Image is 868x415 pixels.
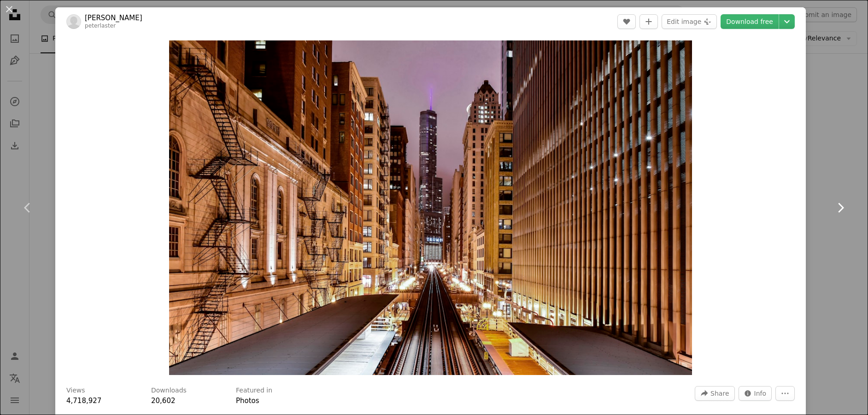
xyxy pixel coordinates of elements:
button: More Actions [775,386,795,401]
button: Share this image [695,386,734,401]
a: Photos [236,397,259,405]
h3: Downloads [151,386,187,395]
a: peterlaster [85,23,116,29]
a: Next [813,164,868,252]
a: Download free [721,14,779,29]
button: Stats about this image [739,386,772,401]
button: Like [617,14,636,29]
a: [PERSON_NAME] [85,13,142,23]
button: Choose download size [779,14,795,29]
h3: Featured in [236,386,272,395]
span: Info [754,387,767,400]
span: Share [710,387,729,400]
button: Add to Collection [639,14,658,29]
img: Go to Pedro Lastra's profile [66,14,81,29]
img: pathways in between building [169,40,692,375]
span: 20,602 [151,397,176,405]
h3: Views [66,386,85,395]
span: 4,718,927 [66,397,101,405]
button: Edit image [662,14,717,29]
button: Zoom in on this image [169,40,692,375]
